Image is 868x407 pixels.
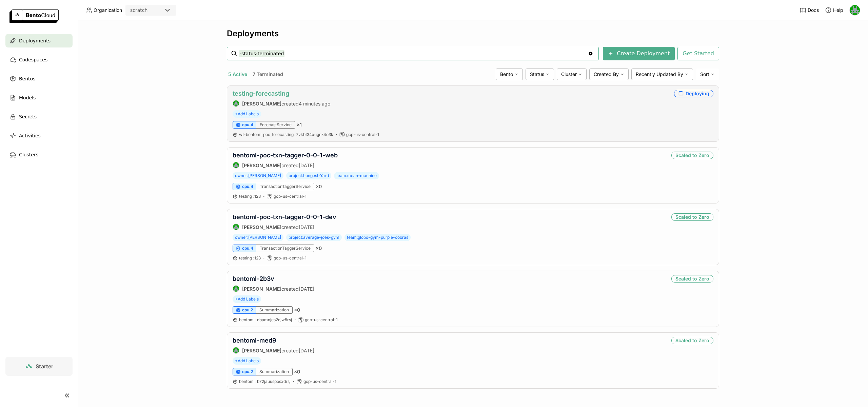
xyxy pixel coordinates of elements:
div: Scaled to Zero [671,337,713,344]
span: Secrets [19,113,37,121]
span: × 0 [294,369,300,375]
button: 5 Active [227,70,249,79]
div: Status [526,69,554,80]
strong: [PERSON_NAME] [242,348,281,353]
a: Docs [800,7,819,14]
span: 4 minutes ago [299,101,330,106]
a: wf-bentoml_poc_forecasting:7vkbf34xugnk4o3k [239,132,333,137]
a: Starter [5,357,73,376]
div: Scaled to Zero [671,275,713,283]
div: Deployments [227,28,719,39]
span: : [255,317,256,322]
a: Deployments [5,34,73,47]
div: Summarization [256,306,293,314]
div: Created By [589,69,629,80]
span: Models [19,94,36,102]
div: Cluster [557,69,587,80]
a: Models [5,91,73,104]
div: Help [825,7,843,14]
span: Recently Updated By [636,71,683,77]
div: created [233,224,336,230]
span: × 0 [316,183,322,190]
span: Bentos [19,75,35,83]
a: bentoml-poc-txn-tagger-0-0-1-web [233,152,338,159]
span: Bento [500,71,513,77]
span: × 1 [297,122,302,128]
strong: [PERSON_NAME] [242,101,281,106]
div: Recently Updated By [631,69,693,80]
span: : [294,132,295,137]
img: Sean Hickey [233,224,239,230]
span: cpu.4 [242,122,253,128]
div: Bento [496,69,523,80]
img: Sean Hickey [233,347,239,353]
span: [DATE] [299,348,314,353]
img: Sean Hickey [233,100,239,106]
div: Scaled to Zero [671,152,713,159]
div: TransactionTaggerService [256,183,314,190]
span: gcp-us-central-1 [274,255,307,261]
strong: [PERSON_NAME] [242,162,281,168]
div: Summarization [256,368,293,375]
div: created [233,100,330,107]
button: Get Started [677,47,719,60]
span: Organization [94,7,122,13]
input: Search [239,48,588,59]
div: Deploying [674,90,713,97]
div: created [233,347,314,354]
span: Starter [36,363,53,370]
img: Sean Hickey [233,162,239,168]
a: bentoml-med9 [233,337,276,344]
button: Create Deployment [603,47,675,60]
span: team:globo-gym-purple-cobras [344,234,411,241]
span: Docs [808,7,819,13]
div: Scaled to Zero [671,213,713,221]
a: testing:123 [239,255,261,261]
span: +Add Labels [233,295,261,303]
span: × 0 [294,307,300,313]
span: Activities [19,132,41,140]
div: created [233,285,314,292]
div: created [233,162,338,169]
img: Sean Hickey [233,286,239,292]
span: : [255,379,256,384]
span: gcp-us-central-1 [303,379,336,384]
input: Selected scratch. [148,7,149,14]
span: team:mean-machine [334,172,379,179]
span: +Add Labels [233,110,261,118]
strong: [PERSON_NAME] [242,224,281,230]
a: bentoml:b72jauusposxdrsj [239,379,291,384]
span: testing 123 [239,194,261,199]
div: TransactionTaggerService [256,245,314,252]
a: testing-forecasting [233,90,289,97]
span: cpu.2 [242,369,253,374]
span: Deployments [19,37,51,45]
span: cpu.2 [242,307,253,313]
a: bentoml:dbamnjes2cjw5rsj [239,317,292,323]
span: Sort [700,71,709,77]
a: Clusters [5,148,73,161]
span: project:Longest-Yard [286,172,331,179]
span: cpu.4 [242,184,253,189]
a: Secrets [5,110,73,123]
a: bentoml-poc-txn-tagger-0-0-1-dev [233,213,336,220]
span: owner:[PERSON_NAME] [233,234,283,241]
span: cpu.4 [242,246,253,251]
div: Sort [696,69,719,80]
a: Codespaces [5,53,73,66]
div: scratch [130,7,147,14]
span: gcp-us-central-1 [346,132,379,137]
span: wf-bentoml_poc_forecasting 7vkbf34xugnk4o3k [239,132,333,137]
a: bentoml-2b3v [233,275,274,282]
span: [DATE] [299,162,314,168]
div: ForecastService [256,121,295,129]
span: Codespaces [19,56,47,64]
span: gcp-us-central-1 [274,194,307,199]
a: Bentos [5,72,73,85]
span: : [253,194,254,199]
span: Status [530,71,544,77]
span: +Add Labels [233,357,261,365]
span: : [253,255,254,260]
i: loading [677,90,684,97]
strong: [PERSON_NAME] [242,286,281,292]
